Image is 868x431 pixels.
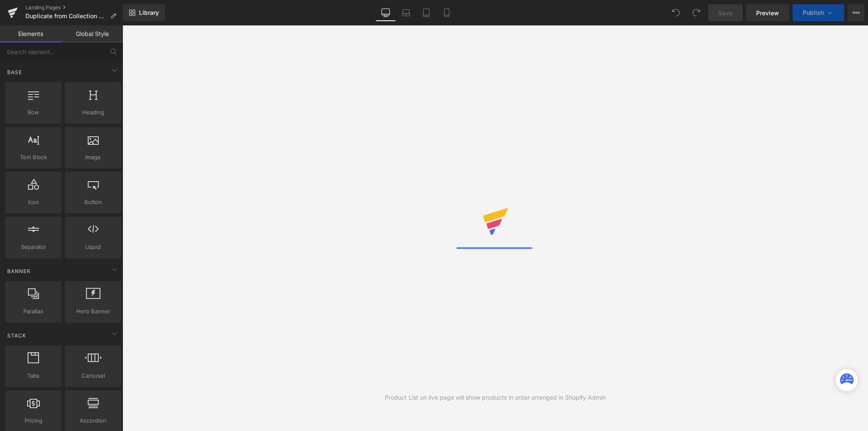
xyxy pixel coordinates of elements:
[718,8,732,17] span: Save
[756,8,779,17] span: Preview
[848,4,865,21] button: More
[6,267,31,275] span: Banner
[67,198,119,207] span: Button
[385,393,606,402] div: Product List on live page will show products in order arranged in Shopify Admin
[123,4,165,21] a: New Library
[67,371,119,380] span: Carousel
[25,13,107,19] span: Duplicate from Collection Page - [DATE] 07:09:59
[8,108,59,117] span: Row
[8,416,59,425] span: Pricing
[8,153,59,162] span: Text Block
[396,4,416,21] a: Laptop
[6,68,23,76] span: Base
[437,4,457,21] a: Mobile
[8,371,59,380] span: Tabs
[67,416,119,425] span: Accordion
[8,307,59,316] span: Parallax
[25,4,123,11] a: Landing Pages
[803,9,824,16] span: Publish
[793,4,844,21] button: Publish
[8,198,59,207] span: Icon
[688,4,705,21] button: Redo
[61,25,123,42] a: Global Style
[416,4,437,21] a: Tablet
[8,243,59,251] span: Separator
[746,4,789,21] a: Preview
[67,243,119,251] span: Liquid
[67,108,119,117] span: Heading
[668,4,684,21] button: Undo
[139,9,159,17] span: Library
[67,153,119,162] span: Image
[67,307,119,316] span: Hero Banner
[6,332,27,340] span: Stack
[376,4,396,21] a: Desktop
